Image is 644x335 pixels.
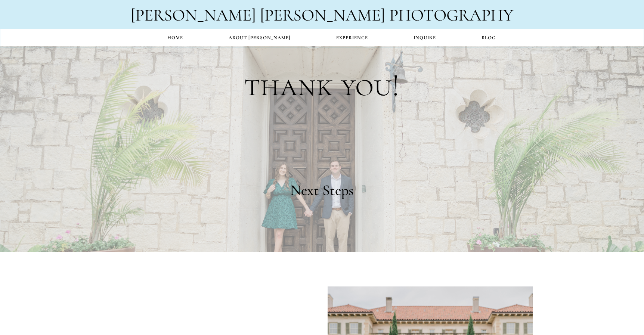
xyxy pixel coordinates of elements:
[70,180,574,200] p: Next Steps
[145,31,206,45] a: Home
[244,65,400,106] h2: thank you!
[313,31,391,45] a: EXPERIENCE
[260,5,385,25] span: [PERSON_NAME]
[459,31,518,45] a: BLOG
[391,31,459,45] a: INQUIRE
[131,5,256,25] span: [PERSON_NAME]
[206,31,313,45] a: ABOUT ARLENE
[389,5,513,25] span: PHOTOGRAPHY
